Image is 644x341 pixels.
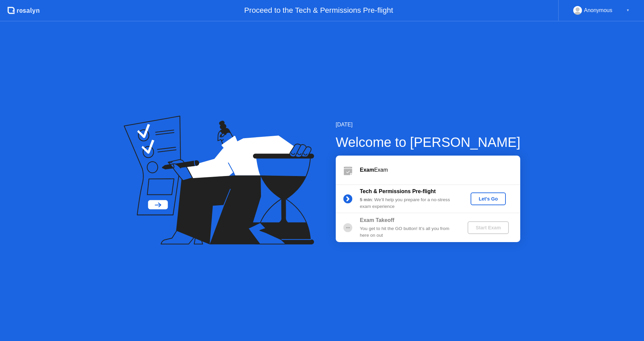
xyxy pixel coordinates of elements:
div: You get to hit the GO button! It’s all you from here on out [360,225,457,239]
div: : We’ll help you prepare for a no-stress exam experience [360,196,457,210]
b: 5 min [360,197,372,202]
div: Anonymous [584,6,612,15]
div: [DATE] [336,121,521,129]
div: Welcome to [PERSON_NAME] [336,132,521,152]
div: ▼ [626,6,630,15]
div: Exam [360,166,520,174]
div: Let's Go [473,196,503,202]
b: Exam Takeoff [360,217,394,223]
div: Start Exam [470,225,506,230]
button: Let's Go [471,192,506,205]
b: Tech & Permissions Pre-flight [360,188,436,194]
b: Exam [360,167,374,173]
button: Start Exam [468,221,509,234]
